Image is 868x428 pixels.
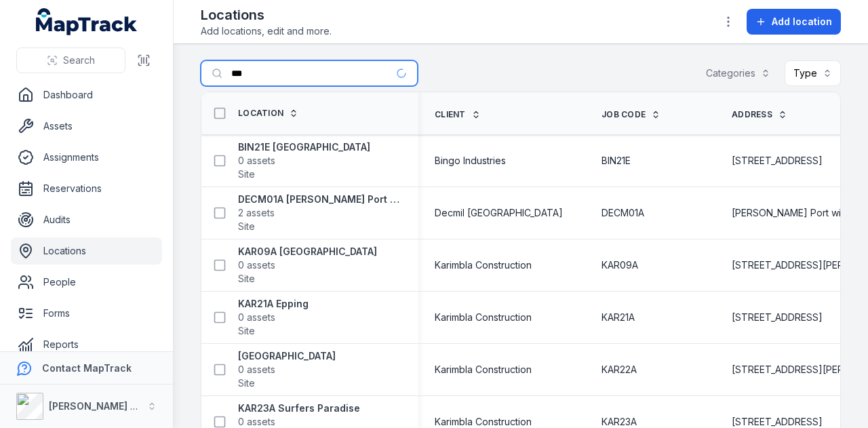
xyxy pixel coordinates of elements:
span: Job Code [601,109,646,120]
span: [STREET_ADDRESS] [732,311,823,324]
strong: DECM01A [PERSON_NAME] Port with Pilbara Ports [238,193,402,206]
span: KAR09A [601,258,638,272]
span: Bingo Industries [435,154,506,168]
a: KAR21A Epping0 assetsSite [238,297,309,338]
a: Address [732,109,787,120]
span: Decmil [GEOGRAPHIC_DATA] [435,206,563,220]
span: Address [732,109,772,120]
a: Reports [11,331,162,358]
strong: KAR21A Epping [238,297,309,311]
span: Site [238,168,255,181]
span: Add location [772,15,832,28]
a: Forms [11,300,162,327]
strong: KAR23A Surfers Paradise [238,402,360,415]
a: Client [435,109,481,120]
span: Site [238,324,255,338]
a: MapTrack [36,8,138,35]
span: Site [238,220,255,233]
span: 0 assets [238,258,275,272]
span: BIN21E [601,154,631,168]
strong: KAR09A [GEOGRAPHIC_DATA] [238,245,377,258]
button: Type [785,60,841,86]
span: Client [435,109,466,120]
strong: [PERSON_NAME] Group [49,400,160,412]
button: Categories [697,60,779,86]
button: Search [16,47,125,73]
a: Assignments [11,144,162,171]
span: 2 assets [238,206,275,220]
span: Add locations, edit and more. [201,24,332,38]
a: BIN21E [GEOGRAPHIC_DATA]0 assetsSite [238,140,370,181]
a: Job Code [601,109,660,120]
button: Add location [747,9,841,35]
a: Locations [11,237,162,265]
span: KAR21A [601,311,635,324]
span: Karimbla Construction [435,363,532,376]
span: 0 assets [238,363,275,376]
span: 0 assets [238,154,275,168]
a: Audits [11,206,162,233]
a: KAR09A [GEOGRAPHIC_DATA]0 assetsSite [238,245,377,286]
a: [GEOGRAPHIC_DATA]0 assetsSite [238,349,336,390]
strong: BIN21E [GEOGRAPHIC_DATA] [238,140,370,154]
a: DECM01A [PERSON_NAME] Port with Pilbara Ports2 assetsSite [238,193,402,233]
a: People [11,269,162,296]
span: Location [238,108,283,119]
span: KAR22A [601,363,637,376]
span: Karimbla Construction [435,258,532,272]
h2: Locations [201,5,332,24]
strong: Contact MapTrack [42,362,132,374]
span: 0 assets [238,311,275,324]
strong: [GEOGRAPHIC_DATA] [238,349,336,363]
a: Reservations [11,175,162,202]
a: Dashboard [11,81,162,109]
span: Site [238,376,255,390]
span: DECM01A [601,206,644,220]
span: [STREET_ADDRESS] [732,154,823,168]
span: Search [63,54,95,67]
a: Assets [11,113,162,140]
span: Site [238,272,255,286]
span: Karimbla Construction [435,311,532,324]
a: Location [238,108,298,119]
